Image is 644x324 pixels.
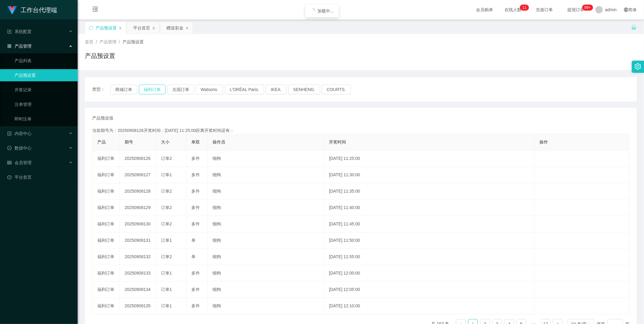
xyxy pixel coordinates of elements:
[631,25,637,30] i: 图标: unlock
[110,85,137,94] button: 商城订单
[161,238,172,243] span: 订单1
[7,131,32,136] span: 内容中心
[119,26,122,30] i: 图标: close
[191,303,200,308] span: 多件
[97,140,106,144] span: 产品
[152,26,156,30] i: 图标: close
[191,205,200,210] span: 多件
[324,167,535,183] td: [DATE] 11:30:00
[120,249,156,265] td: 20250908132
[288,85,320,94] button: SENHENG.
[329,140,346,144] span: 开奖时间
[120,216,156,232] td: 20250908130
[624,8,628,12] i: 图标: global
[120,167,156,183] td: 20250908127
[322,85,351,94] button: COURTS.
[161,254,172,259] span: 订单2
[7,171,73,183] a: 图标: dashboard平台首页
[7,160,32,165] span: 会员管理
[191,221,200,226] span: 多件
[119,39,120,44] span: /
[208,298,324,314] td: 细狗
[167,85,194,94] button: 兑现订单
[324,282,535,298] td: [DATE] 12:05:00
[208,200,324,216] td: 细狗
[208,216,324,232] td: 细狗
[7,29,32,34] span: 系统配置
[15,98,73,110] a: 注单管理
[15,113,73,125] a: 即时注单
[85,0,106,20] i: 图标: menu-fold
[208,150,324,167] td: 细狗
[15,84,73,96] a: 开奖记录
[125,140,133,144] span: 期号
[324,183,535,200] td: [DATE] 11:35:00
[533,8,556,12] span: 充值订单
[96,39,97,44] span: /
[166,22,183,34] div: 赠送彩金
[120,298,156,314] td: 20250908135
[525,5,527,11] p: 1
[7,160,12,165] i: 图标: table
[161,221,172,226] span: 订单2
[208,282,324,298] td: 细狗
[133,22,150,34] div: 平台首页
[15,55,73,67] a: 产品列表
[161,271,172,275] span: 订单1
[208,249,324,265] td: 细狗
[635,63,641,70] i: 图标: setting
[92,150,120,167] td: 福利订单
[520,5,529,11] sup: 11
[324,150,535,167] td: [DATE] 11:25:00
[161,205,172,210] span: 订单2
[161,303,172,308] span: 订单1
[324,216,535,232] td: [DATE] 11:45:00
[21,0,57,20] h1: 工作台代理端
[324,249,535,265] td: [DATE] 11:55:00
[96,22,117,34] div: 产品预设置
[208,183,324,200] td: 细狗
[501,8,525,12] span: 在线人数
[191,172,200,177] span: 多件
[92,265,120,282] td: 福利订单
[92,298,120,314] td: 福利订单
[191,287,200,292] span: 多件
[196,85,223,94] button: Watsons.
[92,232,120,249] td: 福利订单
[120,232,156,249] td: 20250908131
[565,8,588,12] span: 提现订单
[7,29,12,34] i: 图标: form
[120,200,156,216] td: 20250908129
[85,51,115,60] h1: 产品预设置
[161,287,172,292] span: 订单1
[582,5,593,11] sup: 1110
[208,265,324,282] td: 细狗
[266,85,287,94] button: IKEA.
[539,140,548,144] span: 操作
[191,254,196,259] span: 单
[317,8,334,13] span: 加载中...
[161,156,172,161] span: 订单2
[225,85,264,94] button: L'ORÉAL Paris.
[208,167,324,183] td: 细狗
[122,39,144,44] span: 产品预设置
[120,183,156,200] td: 20250908128
[161,140,169,144] span: 大小
[7,146,12,150] i: 图标: check-circle-o
[92,249,120,265] td: 福利订单
[92,167,120,183] td: 福利订单
[324,298,535,314] td: [DATE] 12:10:00
[92,85,110,94] span: 类型：
[191,271,200,275] span: 多件
[92,183,120,200] td: 福利订单
[7,7,57,12] a: 工作台代理端
[324,232,535,249] td: [DATE] 11:50:00
[92,282,120,298] td: 福利订单
[92,216,120,232] td: 福利订单
[191,189,200,194] span: 多件
[7,44,32,49] span: 产品管理
[7,44,12,48] i: 图标: appstore-o
[7,146,32,150] span: 数据中心
[99,39,116,44] span: 产品管理
[208,232,324,249] td: 细狗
